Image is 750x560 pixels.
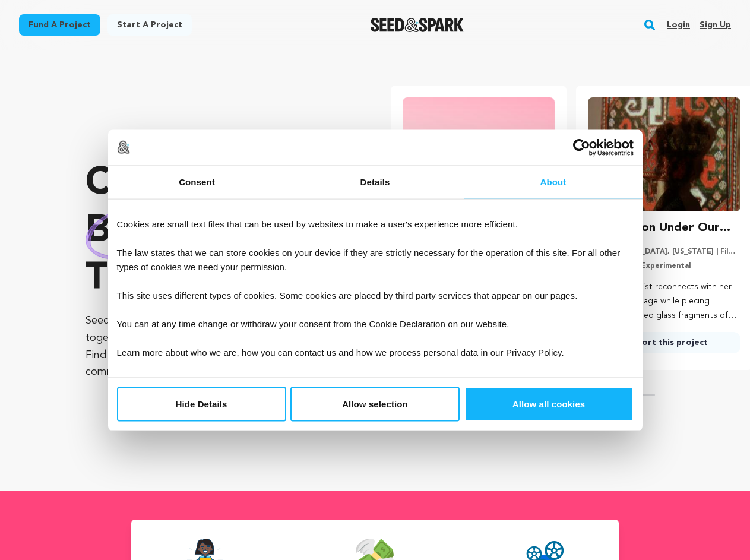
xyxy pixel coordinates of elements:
a: Fund a project [19,14,100,36]
img: CHICAS Pilot image [403,97,555,211]
div: Cookies are small text files that can be used by websites to make a user's experience more effici... [111,203,639,374]
p: A Bay Area artist reconnects with her Armenian heritage while piecing together stained glass frag... [588,280,740,322]
a: Sign up [700,15,731,34]
a: Usercentrics Cookiebot - opens in a new window [530,138,634,156]
img: logo [117,141,130,154]
a: Details [286,166,464,198]
img: Seed&Spark Logo Dark Mode [371,18,464,32]
p: Crowdfunding that . [86,160,343,303]
button: Allow all cookies [464,387,634,421]
button: Allow selection [290,387,460,421]
a: About [464,166,643,198]
h3: The Dragon Under Our Feet [588,219,740,238]
a: Support this project [588,332,740,353]
a: Start a project [107,14,192,36]
button: Hide Details [117,387,286,421]
img: The Dragon Under Our Feet image [588,97,740,211]
a: Login [667,15,690,34]
p: Seed&Spark is where creators and audiences work together to bring incredible new projects to life... [86,312,343,381]
img: hand sketched image [86,204,195,260]
p: [GEOGRAPHIC_DATA], [US_STATE] | Film Feature [588,247,740,257]
a: Consent [108,166,286,198]
a: Seed&Spark Homepage [371,18,464,32]
p: Documentary, Experimental [588,261,740,271]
